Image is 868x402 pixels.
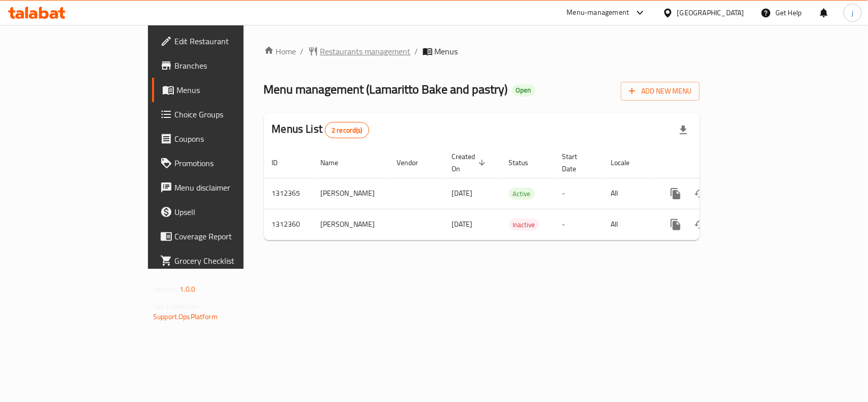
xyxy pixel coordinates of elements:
[174,59,285,72] span: Branches
[153,310,218,323] a: Support.OpsPlatform
[512,84,535,97] div: Open
[301,45,304,57] li: /
[174,181,285,194] span: Menu disclaimer
[688,212,712,237] button: Change Status
[174,157,285,169] span: Promotions
[664,212,688,237] button: more
[264,78,508,101] span: Menu management ( Lamaritto Bake and pastry )
[677,7,744,18] div: [GEOGRAPHIC_DATA]
[603,209,655,240] td: All
[325,122,369,138] div: Total records count
[152,249,293,273] a: Grocery Checklist
[509,157,542,169] span: Status
[174,108,285,120] span: Choice Groups
[272,157,291,169] span: ID
[313,178,389,209] td: [PERSON_NAME]
[272,121,369,138] h2: Menus List
[452,187,473,200] span: [DATE]
[452,150,489,175] span: Created On
[397,157,432,169] span: Vendor
[567,7,630,19] div: Menu-management
[629,85,692,98] span: Add New Menu
[264,45,700,57] nav: breadcrumb
[174,230,285,242] span: Coverage Report
[308,45,411,57] a: Restaurants management
[611,157,643,169] span: Locale
[664,181,688,206] button: more
[562,150,591,175] span: Start Date
[174,35,285,47] span: Edit Restaurant
[554,178,603,209] td: -
[313,209,389,240] td: [PERSON_NAME]
[512,86,535,95] span: Open
[509,188,535,200] span: Active
[152,151,293,175] a: Promotions
[179,283,195,296] span: 1.0.0
[435,45,458,57] span: Menus
[153,300,200,313] span: Get support on:
[152,53,293,78] a: Branches
[852,7,853,18] span: j
[509,219,540,231] span: Inactive
[621,82,700,101] button: Add New Menu
[554,209,603,240] td: -
[321,157,352,169] span: Name
[671,118,696,142] div: Export file
[264,147,769,240] table: enhanced table
[152,224,293,249] a: Coverage Report
[174,255,285,267] span: Grocery Checklist
[176,84,285,96] span: Menus
[174,133,285,145] span: Coupons
[415,45,418,57] li: /
[152,175,293,200] a: Menu disclaimer
[152,200,293,224] a: Upsell
[320,45,411,57] span: Restaurants management
[152,29,293,53] a: Edit Restaurant
[152,102,293,127] a: Choice Groups
[655,147,769,178] th: Actions
[152,78,293,102] a: Menus
[452,218,473,231] span: [DATE]
[174,206,285,218] span: Upsell
[153,283,178,296] span: Version:
[688,181,712,206] button: Change Status
[603,178,655,209] td: All
[152,127,293,151] a: Coupons
[325,126,369,135] span: 2 record(s)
